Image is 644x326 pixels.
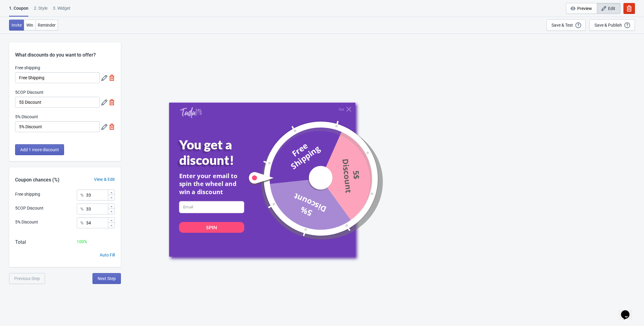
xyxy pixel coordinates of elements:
[86,204,108,214] input: Chance
[339,107,344,111] div: Quit
[80,205,83,213] div: %
[608,6,615,11] span: Edit
[53,5,70,16] div: 3. Widget
[597,3,620,14] button: Edit
[109,75,115,81] img: delete.svg
[594,23,622,28] div: Save & Publish
[92,273,121,284] button: Next Step
[15,144,64,155] button: Add 1 more discount
[179,171,244,196] div: Enter your email to spin the wheel and win a discount
[566,3,597,14] button: Preview
[86,217,108,228] input: Chance
[15,114,38,120] label: 5% Discount
[9,5,28,17] div: 1. Coupon
[180,107,202,118] img: Tada Shopify App - Exit Intent, Spin to Win Popups, Newsletter Discount Gift Game
[98,276,116,281] span: Next Step
[109,124,115,130] img: delete.svg
[180,107,202,119] a: Tada Shopify App - Exit Intent, Spin to Win Popups, Newsletter Discount Gift Game
[24,20,36,31] button: Win
[619,302,638,320] iframe: chat widget
[15,65,40,71] label: Free shipping
[80,191,83,199] div: %
[15,219,38,225] div: 5% Discount
[179,137,257,168] div: You get a discount!
[15,205,44,211] div: 5COP Discount
[9,42,121,59] div: What discounts do you want to offer?
[552,23,573,28] div: Save & Test
[86,190,108,200] input: Chance
[80,219,83,227] div: %
[9,20,24,31] button: Invite
[26,23,33,28] span: Win
[15,89,44,95] label: 5COP Discount
[100,252,115,258] div: Auto Fill
[179,201,244,213] input: Email
[206,224,217,230] div: SPIN
[88,176,121,183] div: View & Edit
[11,23,22,28] span: Invite
[15,191,40,197] div: Free shipping
[15,239,26,246] div: Total
[77,239,87,244] span: 100 %
[38,23,56,28] span: Reminder
[34,5,47,16] div: 2 . Style
[589,19,635,31] button: Save & Publish
[9,176,66,184] div: Coupon chances (%)
[35,20,58,31] button: Reminder
[109,99,115,105] img: delete.svg
[577,6,592,11] span: Preview
[20,147,59,152] span: Add 1 more discount
[546,19,586,31] button: Save & Test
